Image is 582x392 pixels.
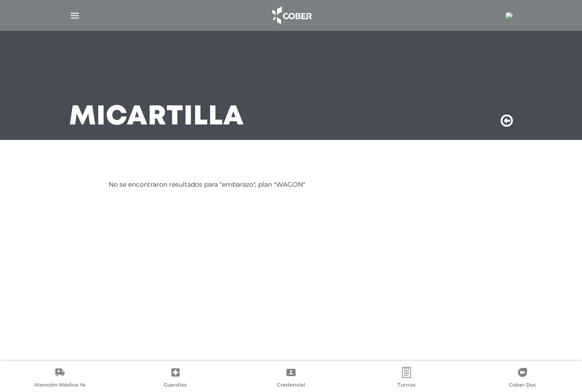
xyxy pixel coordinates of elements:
span: Atención Médica Ya [34,382,85,390]
a: Cober Doc [465,367,580,390]
img: 24613 [506,12,513,20]
img: logo_cober_home-white.png [267,5,315,26]
span: Guardias [164,382,187,390]
a: Atención Médica Ya [2,367,117,390]
img: Cober_menu-lines-white.svg [69,10,80,21]
h3: Mi Cartilla [69,105,244,129]
span: Cober Doc [509,382,536,390]
a: Guardias [117,367,233,390]
span: Credencial [277,382,305,390]
a: Turnos [349,367,464,390]
div: No se encontraron resultados para "embarazo", plan "WAGON" [109,180,473,189]
a: Credencial [233,367,349,390]
span: Turnos [397,382,416,390]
